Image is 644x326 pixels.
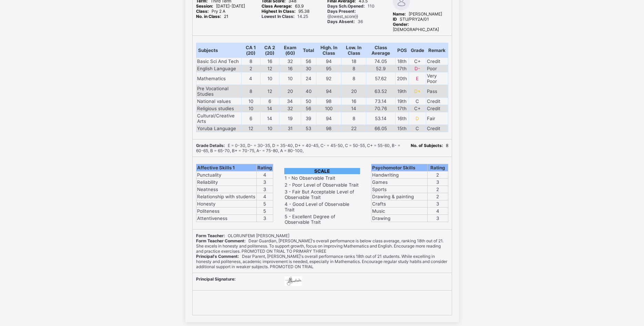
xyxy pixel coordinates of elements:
[426,57,448,65] td: Credit
[426,85,448,97] td: Pass
[262,9,296,14] b: Highest In Class:
[257,200,273,207] td: 5
[279,105,301,112] td: 32
[426,43,448,57] th: Remark
[395,112,409,125] td: 16th
[395,65,409,72] td: 17th
[260,125,279,132] td: 10
[241,72,260,85] td: 4
[366,85,395,97] td: 63.52
[241,125,260,132] td: 12
[196,9,225,14] span: Pry 2 A
[366,97,395,105] td: 73.14
[341,112,366,125] td: 8
[301,43,316,57] th: Total
[262,14,308,19] span: 14.25
[316,112,341,125] td: 94
[196,97,241,105] td: National values
[260,72,279,85] td: 10
[196,143,225,148] b: Grade Details:
[366,112,395,125] td: 53.14
[196,85,241,97] td: Pre Vocational Studies
[316,57,341,65] td: 94
[196,72,241,85] td: Mathematics
[257,178,273,186] td: 3
[327,3,375,9] span: 110
[341,97,366,105] td: 16
[196,186,257,193] td: Neatness
[196,3,213,9] b: Session:
[341,57,366,65] td: 18
[279,72,301,85] td: 10
[327,19,355,24] b: Days Absent:
[426,112,448,125] td: Fair
[241,97,260,105] td: 10
[196,178,257,186] td: Reliability
[196,14,228,19] span: 21
[284,175,360,181] td: 1 - No Observable Trait
[371,207,428,214] td: Music
[196,171,257,178] td: Punctuality
[327,3,365,9] b: Days Sch.Opened:
[196,207,257,214] td: Politeness
[366,125,395,132] td: 66.05
[316,97,341,105] td: 98
[257,193,273,200] td: 4
[260,105,279,112] td: 14
[260,57,279,65] td: 16
[426,105,448,112] td: Credit
[426,72,448,85] td: Very Poor
[341,125,366,132] td: 22
[196,65,241,72] td: English Language
[409,105,426,112] td: C+
[196,14,221,19] b: No. in Class:
[260,65,279,72] td: 12
[262,3,292,9] b: Class Average:
[316,125,341,132] td: 98
[371,178,428,186] td: Games
[241,57,260,65] td: 8
[284,182,360,188] td: 2 - Poor Level of Observable Trait
[393,22,409,27] b: Gender:
[196,9,209,14] b: Class:
[366,105,395,112] td: 70.76
[395,85,409,97] td: 19th
[301,97,316,105] td: 50
[428,186,448,193] td: 2
[279,57,301,65] td: 32
[426,65,448,72] td: Poor
[395,72,409,85] td: 20th
[409,85,426,97] td: D+
[409,112,426,125] td: D
[196,276,236,282] b: Principal Signature:
[196,254,239,259] b: Principal's Comment:
[371,193,428,200] td: Drawing & painting
[409,57,426,65] td: C+
[428,193,448,200] td: 2
[327,9,356,14] b: Days Present:
[196,238,246,243] b: Form Teacher Comment:
[395,43,409,57] th: POS
[279,112,301,125] td: 19
[366,65,395,72] td: 52.9
[196,254,447,269] span: Dear Parent, [PERSON_NAME]'s overall performance ranks 18th out of 21 students. While excelling i...
[341,43,366,57] th: Low. In Class
[196,57,241,65] td: Basic Sci And Tech
[409,43,426,57] th: Grade
[262,9,309,14] span: 95.38
[366,43,395,57] th: Class Average
[366,72,395,85] td: 57.62
[371,214,428,222] td: Drawing
[426,125,448,132] td: Credit
[428,164,448,171] th: Rating
[366,57,395,65] td: 74.05
[196,233,289,238] span: OLORUNFEMI [PERSON_NAME]
[260,85,279,97] td: 12
[409,72,426,85] td: E
[196,200,257,207] td: Honesty
[260,43,279,57] th: CA 2 (20)
[284,201,360,213] td: 4 - Good Level of Observable Trait
[284,213,360,225] td: 5 - Excellent Degree of Observable Trait
[393,17,429,22] span: STU/PRY2A/01
[409,65,426,72] td: D-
